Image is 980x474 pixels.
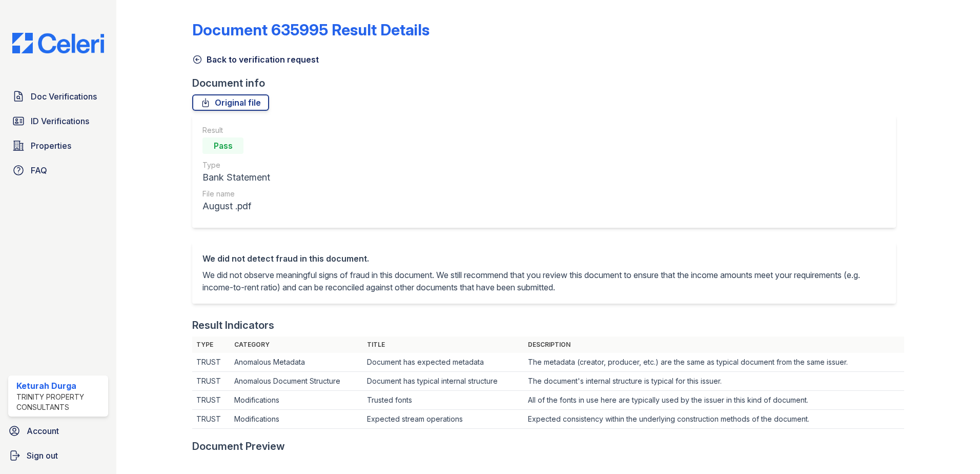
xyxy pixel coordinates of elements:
[192,410,230,429] td: TRUST
[192,353,230,372] td: TRUST
[192,439,285,453] div: Document Preview
[524,410,904,429] td: Expected consistency within the underlying construction methods of the document.
[8,135,108,156] a: Properties
[202,199,270,213] div: August .pdf
[363,410,524,429] td: Expected stream operations
[202,252,886,265] div: We did not detect fraud in this document.
[230,372,363,391] td: Anomalous Document Structure
[202,170,270,185] div: Bank Statement
[192,391,230,410] td: TRUST
[4,421,112,441] a: Account
[192,53,319,66] a: Back to verification request
[363,372,524,391] td: Document has typical internal structure
[202,125,270,135] div: Result
[27,425,59,437] span: Account
[31,140,71,152] span: Properties
[230,353,363,372] td: Anomalous Metadata
[27,449,58,462] span: Sign out
[230,391,363,410] td: Modifications
[8,160,108,181] a: FAQ
[192,318,274,332] div: Result Indicators
[363,337,524,353] th: Title
[202,160,270,170] div: Type
[230,410,363,429] td: Modifications
[202,189,270,199] div: File name
[524,353,904,372] td: The metadata (creator, producer, etc.) are the same as typical document from the same issuer.
[31,115,89,127] span: ID Verifications
[524,372,904,391] td: The document's internal structure is typical for this issuer.
[363,353,524,372] td: Document has expected metadata
[202,137,243,154] div: Pass
[192,372,230,391] td: TRUST
[192,21,430,39] a: Document 635995 Result Details
[192,337,230,353] th: Type
[31,90,97,103] span: Doc Verifications
[524,391,904,410] td: All of the fonts in use here are typically used by the issuer in this kind of document.
[8,86,108,107] a: Doc Verifications
[202,269,886,293] p: We did not observe meaningful signs of fraud in this document. We still recommend that you review...
[4,445,112,466] a: Sign out
[8,111,108,131] a: ID Verifications
[192,94,269,111] a: Original file
[363,391,524,410] td: Trusted fonts
[16,380,104,392] div: Keturah Durga
[31,164,47,176] span: FAQ
[230,337,363,353] th: Category
[16,392,104,412] div: Trinity Property Consultants
[192,76,904,90] div: Document info
[4,33,112,53] img: CE_Logo_Blue-a8612792a0a2168367f1c8372b55b34899dd931a85d93a1a3d3e32e68fde9ad4.png
[524,337,904,353] th: Description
